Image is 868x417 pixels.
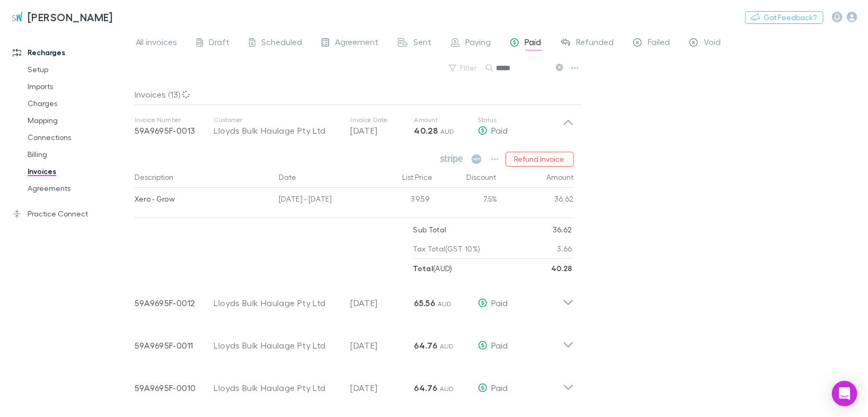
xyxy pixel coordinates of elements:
[438,300,452,308] span: AUD
[351,339,414,352] p: [DATE]
[17,95,139,112] a: Charges
[351,116,414,124] p: Invoice Date
[492,125,508,135] span: Paid
[335,37,379,50] span: Agreement
[478,116,563,124] p: Status
[126,105,582,147] div: Invoice Number59A9695F-0013CustomerLloyds Bulk Haulage Pty LtdInvoice Date[DATE]Amount40.28 AUDSt...
[433,188,497,213] div: 7.5%
[262,37,303,50] span: Scheduled
[648,37,670,50] span: Failed
[135,124,214,137] p: 59A9695F-0013
[17,146,139,163] a: Billing
[135,297,214,309] p: 59A9695F-0012
[492,340,508,350] span: Paid
[214,297,340,309] div: Lloyds Bulk Haulage Pty Ltd
[414,383,438,393] strong: 64.76
[351,124,414,137] p: [DATE]
[209,37,230,50] span: Draft
[497,188,574,213] div: 36.62
[745,11,823,24] button: Got Feedback?
[17,61,139,78] a: Setup
[413,259,453,278] p: ( AUD )
[440,127,455,135] span: AUD
[492,298,508,308] span: Paid
[444,62,484,74] button: Filter
[492,383,508,393] span: Paid
[11,11,23,23] img: Sinclair Wilson's Logo
[466,37,491,50] span: Paying
[553,220,572,239] p: 36.62
[126,362,582,405] div: 59A9695F-0010Lloyds Bulk Haulage Pty Ltd[DATE]64.76 AUDPaid
[214,339,340,352] div: Lloyds Bulk Haulage Pty Ltd
[136,37,178,50] span: All invoices
[2,205,139,222] a: Practice Connect
[4,4,119,30] a: [PERSON_NAME]
[2,44,139,61] a: Recharges
[214,381,340,394] div: Lloyds Bulk Haulage Pty Ltd
[832,381,857,406] div: Open Intercom Messenger
[506,152,574,167] button: Refund Invoice
[274,188,370,213] div: [DATE] - [DATE]
[525,37,542,50] span: Paid
[440,385,454,393] span: AUD
[414,37,432,50] span: Sent
[413,220,447,239] p: Sub Total
[135,381,214,394] p: 59A9695F-0010
[17,112,139,129] a: Mapping
[126,320,582,362] div: 59A9695F-0011Lloyds Bulk Haulage Pty Ltd[DATE]64.76 AUDPaid
[135,188,271,210] div: Xero - Grow
[17,129,139,146] a: Connections
[370,188,433,213] div: 39.59
[577,37,614,50] span: Refunded
[17,180,139,197] a: Agreements
[135,116,214,124] p: Invoice Number
[214,124,340,137] div: Lloyds Bulk Haulage Pty Ltd
[351,297,414,309] p: [DATE]
[214,116,340,124] p: Customer
[414,125,438,136] strong: 40.28
[414,340,438,351] strong: 64.76
[704,37,721,50] span: Void
[126,277,582,320] div: 59A9695F-0012Lloyds Bulk Haulage Pty Ltd[DATE]65.56 AUDPaid
[551,264,572,273] strong: 40.28
[557,239,572,258] p: 3.66
[414,298,436,308] strong: 65.56
[17,163,139,180] a: Invoices
[351,381,414,394] p: [DATE]
[414,116,478,124] p: Amount
[17,78,139,95] a: Imports
[413,264,433,273] strong: Total
[28,11,113,23] h3: [PERSON_NAME]
[413,239,481,258] p: Tax Total (GST 10%)
[440,342,454,350] span: AUD
[135,339,214,352] p: 59A9695F-0011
